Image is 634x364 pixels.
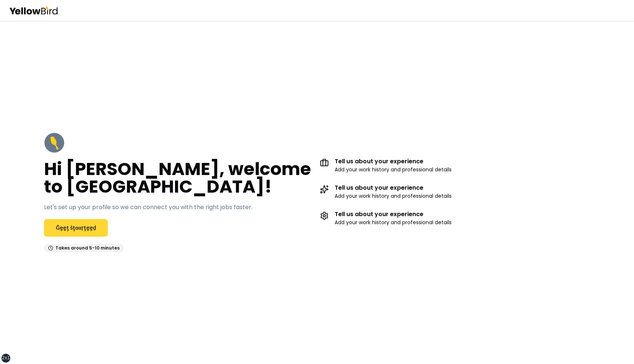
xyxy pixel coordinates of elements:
[335,211,452,217] h3: Tell us about your experience
[44,203,252,212] p: Let's set up your profile so we can connect you with the right jobs faster.
[335,192,452,200] p: Add your work history and professional details
[335,219,452,226] p: Add your work history and professional details
[44,244,124,252] div: Takes around 5-10 minutes
[44,160,314,196] h2: Hi [PERSON_NAME], welcome to [GEOGRAPHIC_DATA]!
[335,159,452,164] h3: Tell us about your experience
[2,355,10,361] div: 2xl
[44,219,108,237] a: Ḡḛḛţ ṡţααṛţḛḛḍ
[335,185,452,191] h3: Tell us about your experience
[335,166,452,173] p: Add your work history and professional details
